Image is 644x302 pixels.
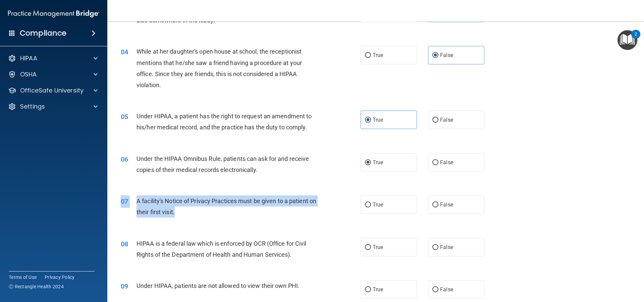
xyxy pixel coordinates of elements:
[635,34,637,43] div: 2
[432,53,438,58] input: False
[9,283,64,290] span: Ⓒ Rectangle Health 2024
[432,160,438,165] input: False
[121,48,128,56] span: 04
[137,240,307,258] span: HIPAA is a federal law which is enforced by OCR (Office for Civil Rights of the Department of Hea...
[20,54,37,62] p: HIPAA
[137,282,300,289] span: Under HIPAA, patients are not allowed to view their own PHI.
[365,245,371,250] input: True
[373,52,383,58] span: True
[440,286,453,293] span: False
[618,30,637,50] button: Open Resource Center, 2 new notifications
[373,201,383,208] span: True
[8,54,98,62] a: HIPAA
[121,282,128,290] span: 09
[137,197,316,216] span: A facility's Notice of Privacy Practices must be given to a patient on their first visit.
[432,245,438,250] input: False
[440,201,453,208] span: False
[432,287,438,292] input: False
[137,113,312,131] span: Under HIPAA, a patient has the right to request an amendment to his/her medical record, and the p...
[440,117,453,123] span: False
[432,202,438,207] input: False
[373,117,383,123] span: True
[20,86,84,95] p: OfficeSafe University
[8,7,99,20] img: PMB logo
[137,155,309,173] span: Under the HIPAA Omnibus Rule, patients can ask for and receive copies of their medical records el...
[365,160,371,165] input: True
[8,86,98,95] a: OfficeSafe University
[440,244,453,250] span: False
[121,197,128,205] span: 07
[20,103,45,111] p: Settings
[137,48,302,88] span: While at her daughter's open house at school, the receptionist mentions that he/she saw a friend ...
[365,202,371,207] input: True
[528,254,636,281] iframe: Drift Widget Chat Controller
[8,103,98,111] a: Settings
[121,113,128,121] span: 05
[365,287,371,292] input: True
[20,28,66,38] h4: Compliance
[432,118,438,123] input: False
[373,159,383,166] span: True
[121,155,128,163] span: 06
[8,70,98,78] a: OSHA
[121,240,128,248] span: 08
[20,70,37,78] p: OSHA
[373,286,383,293] span: True
[373,244,383,250] span: True
[45,274,75,281] a: Privacy Policy
[9,274,37,281] a: Terms of Use
[440,52,453,58] span: False
[440,159,453,166] span: False
[365,118,371,123] input: True
[365,53,371,58] input: True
